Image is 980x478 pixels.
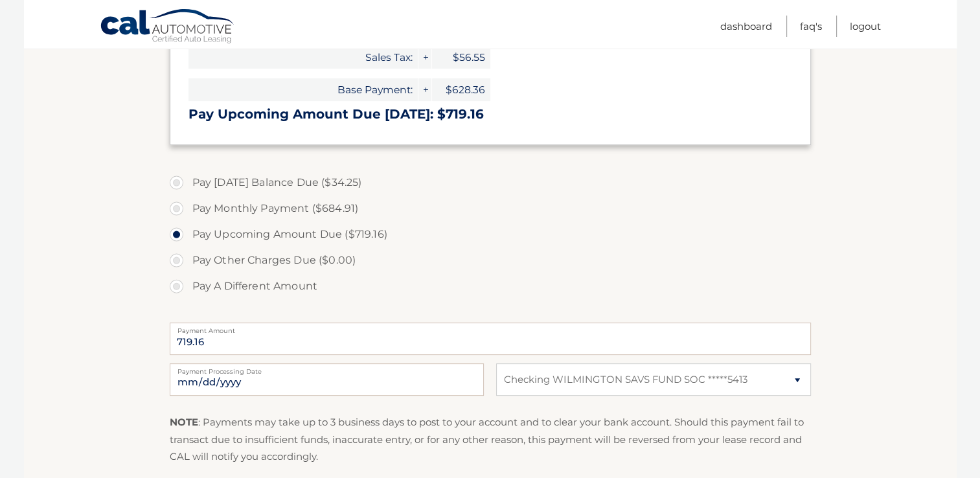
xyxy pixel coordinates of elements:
label: Pay Monthly Payment ($684.91) [170,196,811,222]
a: Logout [850,16,881,37]
a: Cal Automotive [100,8,236,46]
label: Payment Processing Date [170,363,484,374]
input: Payment Date [170,363,484,396]
label: Pay A Different Amount [170,273,811,299]
span: + [418,78,431,101]
span: Base Payment: [188,78,418,101]
h3: Pay Upcoming Amount Due [DATE]: $719.16 [188,106,792,122]
input: Payment Amount [170,323,811,355]
p: : Payments may take up to 3 business days to post to your account and to clear your bank account.... [170,414,811,465]
a: FAQ's [800,16,822,37]
a: Dashboard [720,16,772,37]
label: Payment Amount [170,323,811,333]
span: $628.36 [432,78,490,101]
span: Sales Tax: [188,46,418,69]
strong: NOTE [170,416,198,428]
span: + [418,46,431,69]
label: Pay Upcoming Amount Due ($719.16) [170,222,811,247]
label: Pay [DATE] Balance Due ($34.25) [170,170,811,196]
label: Pay Other Charges Due ($0.00) [170,247,811,273]
span: $56.55 [432,46,490,69]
